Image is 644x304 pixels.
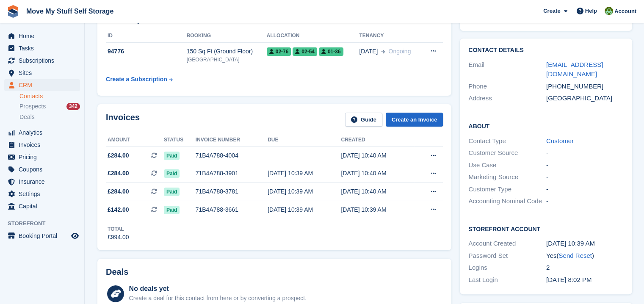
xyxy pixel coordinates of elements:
[164,133,196,147] th: Status
[468,148,546,158] div: Customer Source
[268,169,341,178] div: [DATE] 10:39 AM
[196,151,268,160] div: 71B4A788-4004
[468,94,546,103] div: Address
[19,67,69,79] span: Sites
[468,172,546,182] div: Marketing Source
[468,185,546,194] div: Customer Type
[268,133,341,147] th: Due
[468,136,546,146] div: Contact Type
[267,29,359,43] th: Allocation
[546,137,574,144] a: Customer
[468,251,546,261] div: Password Set
[129,284,307,294] div: No deals yet
[19,176,69,188] span: Insurance
[196,133,268,147] th: Invoice number
[4,42,80,54] a: menu
[108,205,129,214] span: £142.00
[66,103,80,110] div: 342
[108,151,129,160] span: £284.00
[546,263,624,273] div: 2
[164,169,180,178] span: Paid
[196,205,268,214] div: 71B4A788-3661
[4,127,80,138] a: menu
[106,47,187,56] div: 94776
[268,205,341,214] div: [DATE] 10:39 AM
[106,29,187,43] th: ID
[4,79,80,91] a: menu
[468,160,546,170] div: Use Case
[19,151,69,163] span: Pricing
[187,47,267,56] div: 150 Sq Ft (Ground Floor)
[8,219,84,228] span: Storefront
[4,151,80,163] a: menu
[19,102,46,111] span: Prospects
[341,205,414,214] div: [DATE] 10:39 AM
[268,187,341,196] div: [DATE] 10:39 AM
[70,231,80,241] a: Preview store
[341,169,414,178] div: [DATE] 10:40 AM
[4,188,80,200] a: menu
[614,7,636,16] span: Account
[4,55,80,66] a: menu
[19,163,69,175] span: Coupons
[468,60,546,79] div: Email
[19,139,69,151] span: Invoices
[605,7,613,15] img: Joel Booth
[19,30,69,42] span: Home
[546,82,624,91] div: [PHONE_NUMBER]
[543,7,560,15] span: Create
[468,196,546,206] div: Accounting Nominal Code
[164,188,180,196] span: Paid
[468,47,624,54] h2: Contact Details
[546,94,624,103] div: [GEOGRAPHIC_DATA]
[4,67,80,79] a: menu
[19,92,80,100] a: Contacts
[19,102,80,111] a: Prospects 342
[359,47,378,56] span: [DATE]
[19,55,69,66] span: Subscriptions
[108,233,129,242] div: £994.00
[164,206,180,214] span: Paid
[468,82,546,91] div: Phone
[108,187,129,196] span: £284.00
[4,200,80,212] a: menu
[106,267,128,277] h2: Deals
[341,133,414,147] th: Created
[23,4,117,18] a: Move My Stuff Self Storage
[19,113,35,121] span: Deals
[19,113,80,122] a: Deals
[129,294,307,303] div: Create a deal for this contact from here or by converting a prospect.
[319,47,343,56] span: 01-36
[546,276,591,283] time: 2025-07-10 19:02:18 UTC
[468,275,546,285] div: Last Login
[106,113,140,127] h2: Invoices
[196,187,268,196] div: 71B4A788-3781
[19,127,69,138] span: Analytics
[558,252,591,259] a: Send Reset
[546,185,624,194] div: -
[4,163,80,175] a: menu
[19,200,69,212] span: Capital
[468,224,624,233] h2: Storefront Account
[187,29,267,43] th: Booking
[546,172,624,182] div: -
[106,75,167,84] div: Create a Subscription
[546,196,624,206] div: -
[106,133,164,147] th: Amount
[106,72,173,87] a: Create a Subscription
[108,169,129,178] span: £284.00
[19,188,69,200] span: Settings
[341,187,414,196] div: [DATE] 10:40 AM
[4,230,80,242] a: menu
[341,151,414,160] div: [DATE] 10:40 AM
[388,48,411,55] span: Ongoing
[468,239,546,249] div: Account Created
[585,7,597,15] span: Help
[7,5,19,18] img: stora-icon-8386f47178a22dfd0bd8f6a31ec36ba5ce8667c1dd55bd0f319d3a0aa187defe.svg
[19,42,69,54] span: Tasks
[293,47,317,56] span: 02-54
[4,30,80,42] a: menu
[196,169,268,178] div: 71B4A788-3901
[4,176,80,188] a: menu
[187,56,267,64] div: [GEOGRAPHIC_DATA]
